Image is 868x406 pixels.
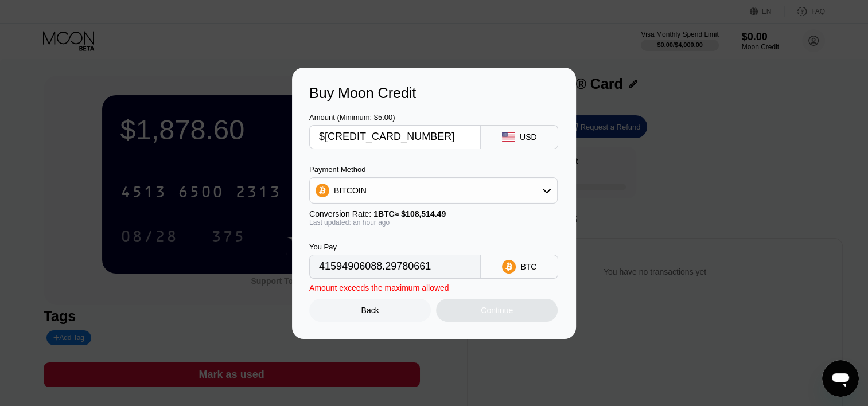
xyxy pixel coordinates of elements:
div: You Pay [309,243,481,251]
span: 1 BTC ≈ $108,514.49 [373,209,446,218]
div: USD [520,132,537,142]
iframe: Button to launch messaging window [822,360,859,397]
div: Amount exceeds the maximum allowed [309,283,449,292]
input: $0.00 [319,126,471,149]
div: Buy Moon Credit [309,85,559,101]
div: BITCOIN [310,179,557,202]
div: Conversion Rate: [309,209,558,218]
div: Amount (Minimum: $5.00) [309,113,481,122]
div: Back [361,306,379,315]
div: Back [309,299,431,322]
div: Payment Method [309,165,558,174]
div: BTC [520,262,536,271]
div: Last updated: an hour ago [309,218,558,227]
div: BITCOIN [334,186,367,195]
